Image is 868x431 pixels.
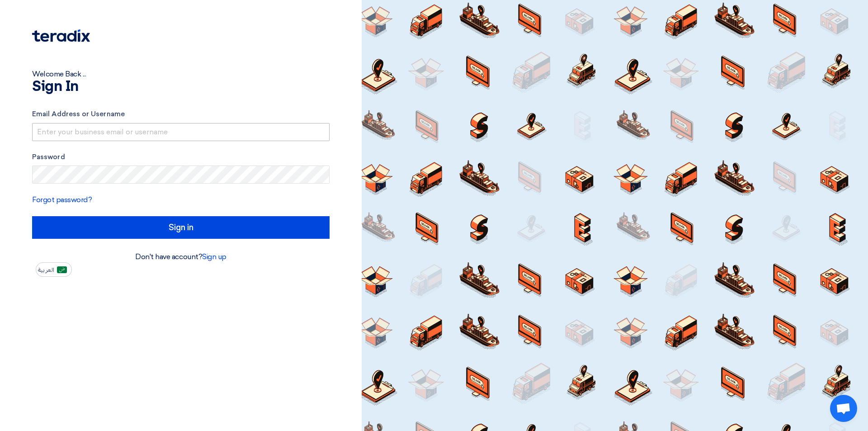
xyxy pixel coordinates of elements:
[32,123,330,141] input: Enter your business email or username
[830,395,857,422] div: Open chat
[32,152,330,162] label: Password
[32,109,330,119] label: Email Address or Username
[32,216,330,239] input: Sign in
[32,29,90,42] img: Teradix logo
[57,266,67,273] img: ar-AR.png
[32,80,330,94] h1: Sign In
[32,195,92,204] a: Forgot password?
[38,267,54,273] span: العربية
[32,251,330,262] div: Don't have account?
[36,262,72,277] button: العربية
[202,252,226,261] a: Sign up
[32,69,330,80] div: Welcome Back ...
